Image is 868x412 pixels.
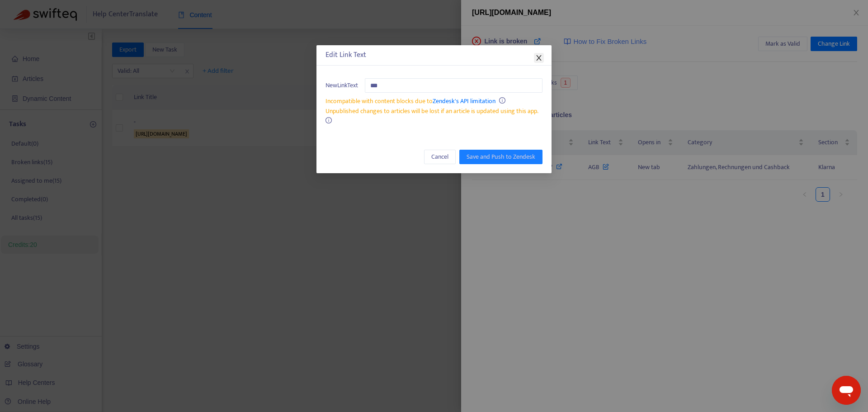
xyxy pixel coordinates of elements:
span: info-circle [325,117,332,123]
button: Save and Push to Zendesk [459,150,542,164]
span: Unpublished changes to articles will be lost if an article is updated using this app. [325,106,538,116]
span: Incompatible with content blocks due to [325,96,495,106]
span: Cancel [431,152,448,162]
button: Close [534,53,544,63]
span: New Link Text [325,81,358,90]
div: Edit Link Text [325,50,542,61]
iframe: Button to launch messaging window, conversation in progress [832,376,861,405]
a: Zendesk's API limitation [433,96,495,106]
button: Cancel [424,150,456,164]
span: info-circle [499,97,505,104]
span: close [535,54,542,62]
